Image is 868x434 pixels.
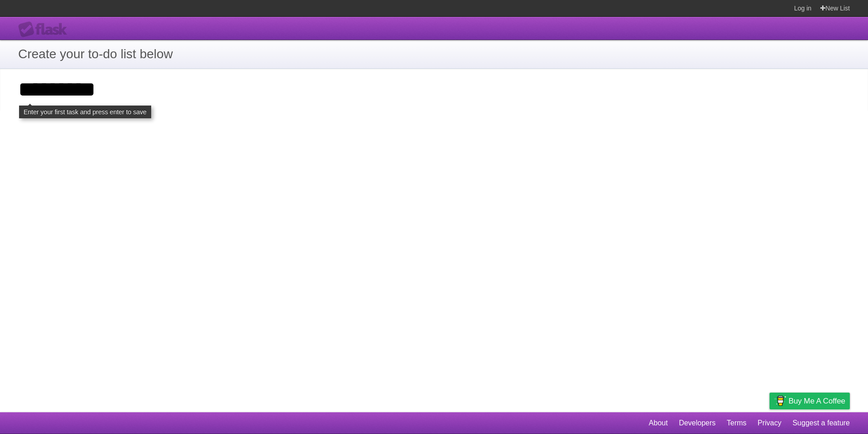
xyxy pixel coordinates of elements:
[758,414,781,432] a: Privacy
[789,393,845,409] span: Buy me a coffee
[18,45,850,64] h1: Create your to-do list below
[18,21,73,38] div: Flask
[679,414,715,432] a: Developers
[727,414,747,432] a: Terms
[769,393,850,409] a: Buy me a coffee
[649,414,668,432] a: About
[793,414,850,432] a: Suggest a feature
[774,393,786,409] img: Buy me a coffee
